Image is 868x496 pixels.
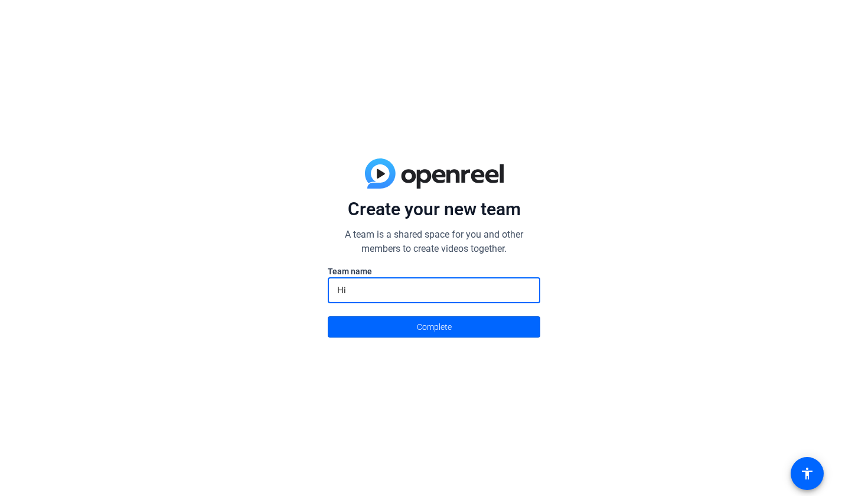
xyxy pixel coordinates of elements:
button: Complete [328,316,540,338]
label: Team name [328,265,540,277]
input: Enter here [337,283,531,297]
img: blue-gradient.svg [365,158,504,189]
p: A team is a shared space for you and other members to create videos together. [328,228,540,256]
span: Complete [417,316,452,338]
mat-icon: accessibility [800,466,814,481]
p: Create your new team [328,198,540,221]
